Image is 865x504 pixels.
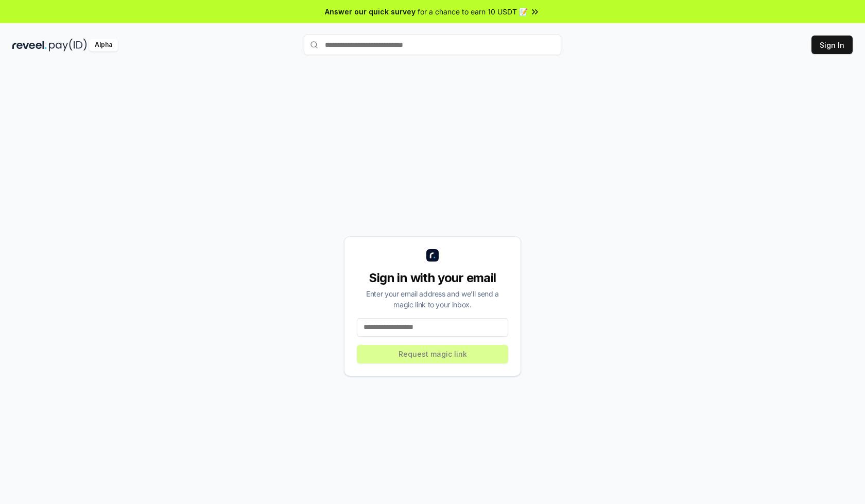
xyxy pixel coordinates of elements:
[12,39,47,51] img: reveel_dark
[426,249,439,262] img: logo_small
[49,39,87,51] img: pay_id
[357,270,508,286] div: Sign in with your email
[357,288,508,310] div: Enter your email address and we’ll send a magic link to your inbox.
[89,39,118,51] div: Alpha
[325,6,416,17] span: Answer our quick survey
[418,6,528,17] span: for a chance to earn 10 USDT 📝
[811,36,853,54] button: Sign In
